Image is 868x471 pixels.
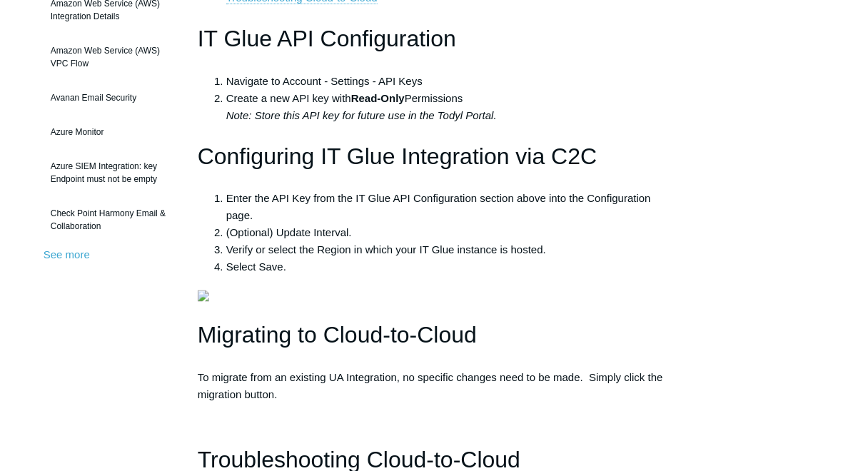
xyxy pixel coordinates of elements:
[198,318,670,354] h1: Migrating to Cloud-to-Cloud
[44,153,176,193] a: Azure SIEM Integration: key Endpoint must not be empty
[198,21,670,57] h1: IT Glue API Configuration
[44,37,176,77] a: Amazon Web Service (AWS) VPC Flow
[198,290,209,302] img: 35224400076435
[198,370,670,404] p: To migrate from an existing UA Integration, no specific changes need to be made. Simply click the...
[226,258,670,275] li: Select Save.
[226,241,670,258] li: Verify or select the Region in which your IT Glue instance is hosted.
[44,84,176,111] a: Avanan Email Security
[44,200,176,240] a: Check Point Harmony Email & Collaboration
[226,190,670,224] li: Enter the API Key from the IT Glue API Configuration section above into the Configuration page.
[351,92,405,104] strong: Read-Only
[226,90,670,124] li: Create a new API key with Permissions
[226,73,670,90] li: Navigate to Account - Settings - API Keys
[44,118,176,146] a: Azure Monitor
[44,248,90,260] a: See more
[198,138,670,175] h1: Configuring IT Glue Integration via C2C
[226,109,497,121] em: Note: Store this API key for future use in the Todyl Portal.
[226,224,670,241] li: (Optional) Update Interval.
